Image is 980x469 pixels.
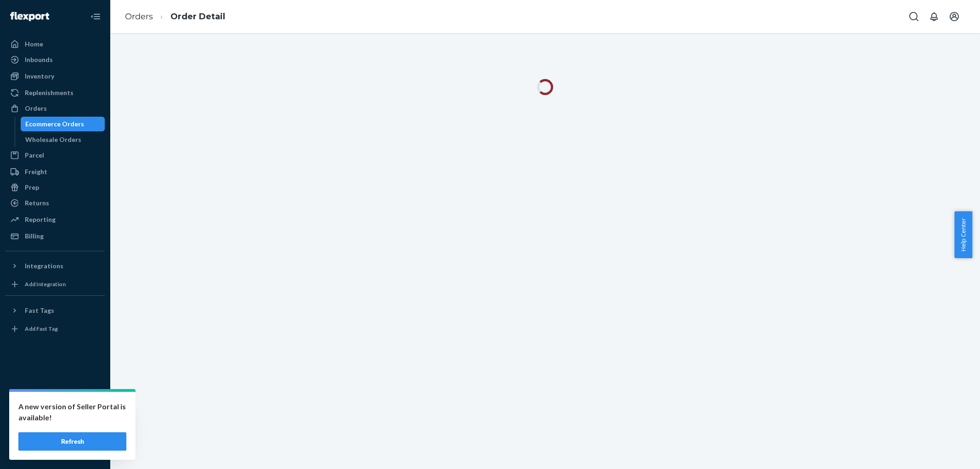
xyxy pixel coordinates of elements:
div: Reporting [25,215,56,224]
button: Open account menu [945,7,963,26]
img: Flexport logo [10,12,49,21]
button: Give Feedback [6,443,105,458]
button: Talk to Support [6,412,105,427]
a: Settings [6,396,105,411]
a: Replenishments [6,85,105,100]
div: Integrations [25,261,63,271]
div: Wholesale Orders [25,135,81,144]
button: Open notifications [925,7,943,26]
div: Orders [25,104,47,113]
div: Add Fast Tag [25,325,58,333]
div: Prep [25,183,39,192]
a: Ecommerce Orders [21,117,105,131]
div: Freight [25,167,47,176]
a: Billing [6,229,105,243]
a: Wholesale Orders [21,132,105,147]
a: Help Center [6,428,105,442]
a: Returns [6,196,105,210]
a: Orders [125,11,153,22]
a: Home [6,37,105,51]
a: Freight [6,164,105,179]
a: Parcel [6,148,105,163]
a: Add Fast Tag [6,322,105,336]
div: Replenishments [25,88,74,97]
button: Close Navigation [86,7,105,26]
a: Inventory [6,69,105,84]
button: Fast Tags [6,303,105,318]
p: A new version of Seller Portal is available! [18,401,126,423]
a: Reporting [6,212,105,227]
button: Integrations [6,259,105,273]
button: Help Center [954,211,972,258]
div: Returns [25,198,49,208]
button: Refresh [18,432,126,451]
button: Open Search Box [905,7,923,26]
div: Parcel [25,151,44,160]
div: Ecommerce Orders [25,119,84,129]
a: Orders [6,101,105,116]
div: Inbounds [25,55,53,64]
div: Home [25,40,43,49]
div: Inventory [25,72,54,81]
a: Order Detail [170,11,225,22]
a: Inbounds [6,52,105,67]
div: Billing [25,232,44,241]
ol: breadcrumbs [118,3,232,30]
a: Add Integration [6,277,105,292]
div: Fast Tags [25,306,54,315]
a: Prep [6,180,105,195]
div: Add Integration [25,280,66,288]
